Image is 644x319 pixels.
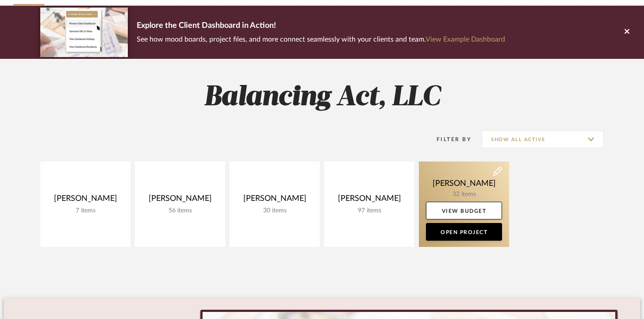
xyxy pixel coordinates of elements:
[425,135,471,144] div: Filter By
[331,207,407,215] div: 97 items
[426,202,502,219] a: View Budget
[40,8,128,57] img: d5d033c5-7b12-40c2-a960-1ecee1989c38.png
[47,207,123,215] div: 7 items
[425,36,505,43] a: View Example Dashboard
[137,33,505,46] p: See how mood boards, project files, and more connect seamlessly with your clients and team.
[426,223,502,241] a: Open Project
[331,194,407,207] div: [PERSON_NAME]
[237,207,313,215] div: 30 items
[142,194,218,207] div: [PERSON_NAME]
[237,194,313,207] div: [PERSON_NAME]
[47,194,123,207] div: [PERSON_NAME]
[4,81,640,114] h2: Balancing Act, LLC
[137,19,505,33] p: Explore the Client Dashboard in Action!
[142,207,218,215] div: 56 items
